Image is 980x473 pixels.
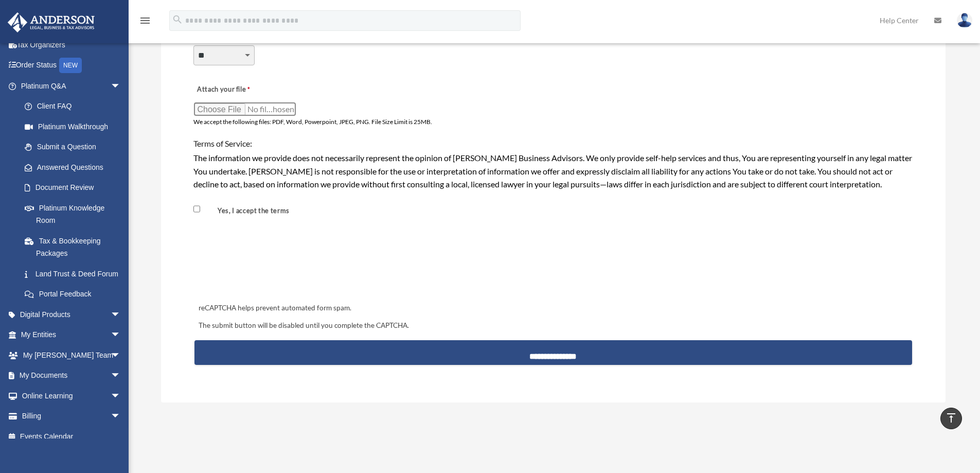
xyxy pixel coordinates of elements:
[193,138,913,149] h4: Terms of Service:
[111,304,131,325] span: arrow_drop_down
[7,34,136,55] a: Tax Organizers
[59,58,82,73] div: NEW
[111,76,131,97] span: arrow_drop_down
[193,82,296,97] label: Attach your file
[7,426,136,447] a: Events Calendar
[202,206,294,216] label: Yes, I accept the terms
[14,284,136,305] a: Portal Feedback
[14,264,136,284] a: Land Trust & Deed Forum
[172,14,183,25] i: search
[111,386,131,407] span: arrow_drop_down
[7,406,136,427] a: Billingarrow_drop_down
[14,137,136,157] a: Submit a Question
[940,408,962,429] a: vertical_align_top
[194,302,912,314] div: reCAPTCHA helps prevent automated form spam.
[7,55,136,76] a: Order StatusNEW
[139,18,151,27] a: menu
[14,157,136,178] a: Answered Questions
[139,14,151,27] i: menu
[14,96,136,117] a: Client FAQ
[7,304,136,325] a: Digital Productsarrow_drop_down
[5,12,98,32] img: Anderson Advisors Platinum Portal
[7,386,136,406] a: Online Learningarrow_drop_down
[14,198,136,231] a: Platinum Knowledge Room
[111,345,131,366] span: arrow_drop_down
[111,325,131,346] span: arrow_drop_down
[194,320,912,332] div: The submit button will be disabled until you complete the CAPTCHA.
[14,116,136,137] a: Platinum Walkthrough
[7,76,136,96] a: Platinum Q&Aarrow_drop_down
[7,365,136,386] a: My Documentsarrow_drop_down
[957,13,972,28] img: User Pic
[7,325,136,345] a: My Entitiesarrow_drop_down
[193,151,913,191] div: The information we provide does not necessarily represent the opinion of [PERSON_NAME] Business A...
[195,241,352,282] iframe: reCAPTCHA
[14,231,136,264] a: Tax & Bookkeeping Packages
[111,365,131,387] span: arrow_drop_down
[193,118,432,126] span: We accept the following files: PDF, Word, Powerpoint, JPEG, PNG. File Size Limit is 25MB.
[945,412,957,424] i: vertical_align_top
[111,406,131,427] span: arrow_drop_down
[14,178,131,198] a: Document Review
[7,345,136,365] a: My [PERSON_NAME] Teamarrow_drop_down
